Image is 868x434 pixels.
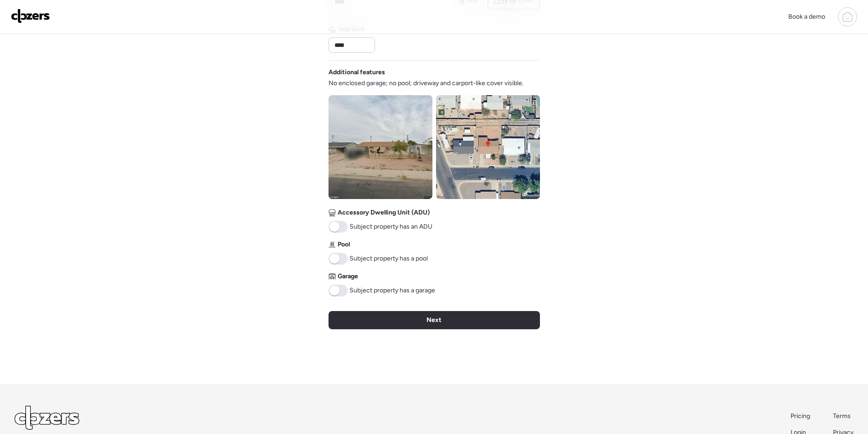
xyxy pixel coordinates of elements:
span: Garage [338,272,358,281]
span: Subject property has a pool [349,254,428,263]
a: Pricing [791,412,811,421]
img: Logo Light [15,406,79,430]
span: Subject property has an ADU [349,222,432,231]
span: Next [426,316,442,325]
a: Terms [833,412,853,421]
span: Additional features [329,68,385,77]
span: Pool [338,240,350,249]
span: Book a demo [788,13,825,20]
span: Accessory Dwelling Unit (ADU) [338,208,430,217]
span: Subject property has a garage [349,286,435,295]
span: No enclosed garage; no pool; driveway and carport-like cover visible. [329,79,524,88]
span: Terms [833,412,851,420]
img: Logo [11,9,50,23]
span: Pricing [791,412,810,420]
